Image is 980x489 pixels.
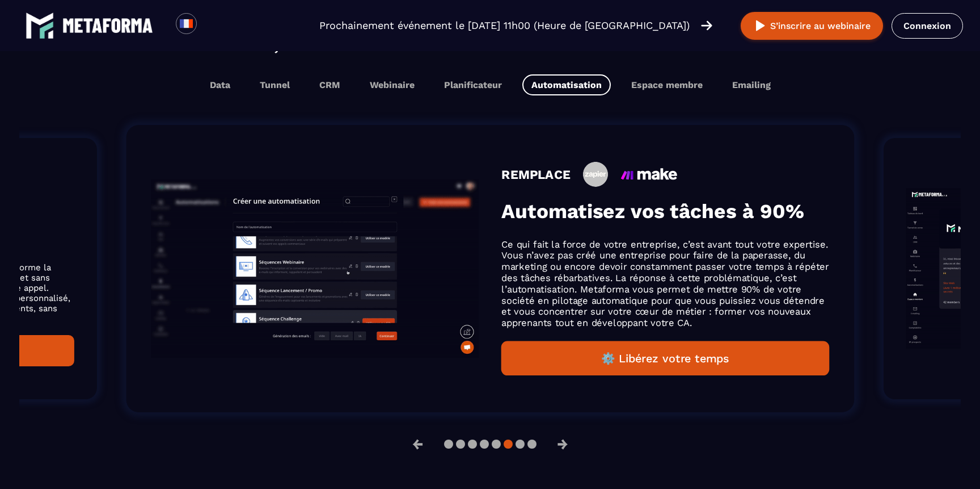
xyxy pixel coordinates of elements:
button: CRM [310,74,349,95]
img: fr [179,16,193,31]
button: Emailing [723,74,780,95]
button: Webinaire [361,74,424,95]
img: logo [62,18,153,33]
a: Connexion [892,13,963,39]
input: Search for option [206,19,215,32]
button: Espace membre [622,74,712,95]
section: Gallery [19,107,961,431]
h4: REMPLACE [501,167,571,182]
button: ← [403,431,433,458]
h3: Automatisez vos tâches à 90% [501,199,829,223]
button: → [548,431,577,458]
div: Search for option [197,13,225,38]
img: gif [151,179,479,358]
img: icon [583,162,609,187]
img: logo [26,11,54,40]
button: Tunnel [251,74,299,95]
button: S’inscrire au webinaire [741,12,883,40]
img: play [753,19,767,33]
button: Automatisation [522,74,611,95]
button: ⚙️ Libérez votre temps [501,341,829,376]
img: icon [621,168,677,180]
button: Data [201,74,239,95]
button: Planificateur [435,74,511,95]
p: Ce qui fait la force de votre entreprise, c’est avant tout votre expertise. Vous n’avez pas créé ... [501,239,829,328]
img: arrow-right [701,19,712,32]
p: Prochainement événement le [DATE] 11h00 (Heure de [GEOGRAPHIC_DATA]) [319,18,690,34]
